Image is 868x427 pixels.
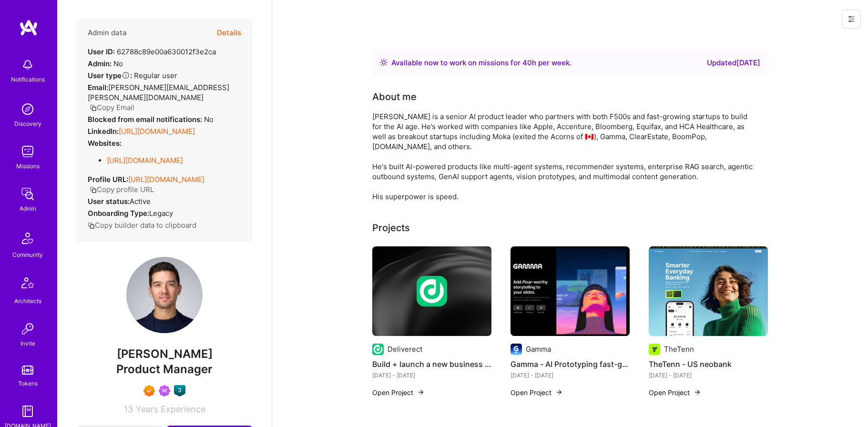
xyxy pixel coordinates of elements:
[90,186,97,193] i: icon Copy
[128,175,204,184] a: [URL][DOMAIN_NAME]
[149,209,173,218] span: legacy
[88,175,128,184] strong: Profile URL:
[88,197,130,206] strong: User status:
[217,19,241,47] button: Details
[18,184,37,203] img: admin teamwork
[511,344,522,355] img: Company logo
[649,246,768,336] img: TheTenn - US neobank
[694,388,701,396] img: arrow-right
[16,227,39,250] img: Community
[116,362,213,376] span: Product Manager
[88,209,149,218] strong: Onboarding Type:
[88,127,119,136] strong: LinkedIn:
[76,347,253,361] span: [PERSON_NAME]
[511,358,630,370] h4: Gamma - AI Prototyping fast-growing AI B2C startup
[90,102,134,112] button: Copy Email
[88,71,177,81] div: Regular user
[126,257,203,333] img: User Avatar
[372,90,417,104] div: About me
[417,388,425,396] img: arrow-right
[88,59,123,69] div: No
[88,83,108,92] strong: Email:
[649,387,701,397] button: Open Project
[136,404,205,414] span: Years Experience
[522,58,532,67] span: 40
[90,184,154,194] button: Copy profile URL
[122,71,130,80] i: Help
[88,47,115,56] strong: User ID:
[372,246,491,336] img: cover
[14,119,41,129] div: Discovery
[372,112,754,202] div: [PERSON_NAME] is a senior AI product leader who partners with both F500s and fast-growing startup...
[372,221,410,235] div: Projects
[88,115,204,124] strong: Blocked from email notifications:
[14,296,41,306] div: Architects
[88,59,112,68] strong: Admin:
[511,246,630,336] img: Gamma - AI Prototyping fast-growing AI B2C startup
[18,319,37,338] img: Invite
[372,370,491,380] div: [DATE] - [DATE]
[22,366,33,375] img: tokens
[88,47,216,57] div: 62788c89e00a630012f3e2ca
[88,222,95,229] i: icon Copy
[649,370,768,380] div: [DATE] - [DATE]
[526,344,551,354] div: Gamma
[372,344,384,355] img: Company logo
[649,344,660,355] img: Company logo
[388,344,422,354] div: Deliverect
[372,387,425,397] button: Open Project
[124,404,133,414] span: 13
[380,59,388,66] img: Availability
[19,19,38,36] img: logo
[88,71,132,80] strong: User type :
[511,387,563,397] button: Open Project
[88,114,214,124] div: No
[511,370,630,380] div: [DATE] - [DATE]
[88,29,127,37] h4: Admin data
[18,100,37,119] img: discovery
[143,385,155,396] img: Exceptional A.Teamer
[391,57,572,69] div: Available now to work on missions for h per week .
[372,358,491,370] h4: Build + launch a new business line
[664,344,694,354] div: TheTenn
[159,385,170,396] img: Been on Mission
[88,220,196,230] button: Copy builder data to clipboard
[16,273,39,296] img: Architects
[130,197,151,206] span: Active
[417,276,447,306] img: Company logo
[88,139,122,148] strong: Websites:
[90,104,97,112] i: icon Copy
[11,74,45,84] div: Notifications
[119,127,195,136] a: [URL][DOMAIN_NAME]
[707,57,760,69] div: Updated [DATE]
[18,142,37,161] img: teamwork
[18,402,37,421] img: guide book
[20,203,36,213] div: Admin
[88,83,229,102] span: [PERSON_NAME][EMAIL_ADDRESS][PERSON_NAME][DOMAIN_NAME]
[107,156,183,165] a: [URL][DOMAIN_NAME]
[18,55,37,74] img: bell
[20,338,35,348] div: Invite
[555,388,563,396] img: arrow-right
[18,378,38,388] div: Tokens
[649,358,768,370] h4: TheTenn - US neobank
[16,161,40,171] div: Missions
[12,250,43,260] div: Community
